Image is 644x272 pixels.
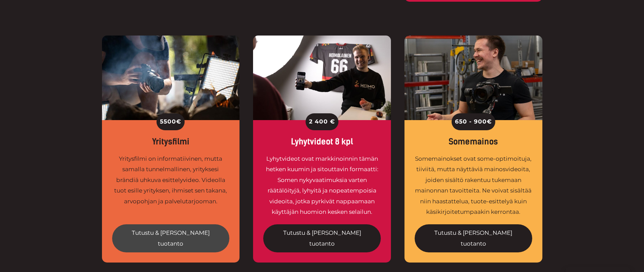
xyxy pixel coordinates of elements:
img: Yritysvideo tuo yrityksesi parhaat puolet esiiin kiinnostavalla tavalla. [102,36,240,120]
div: Lyhytvideot 8 kpl [263,137,381,147]
a: Tutustu & [PERSON_NAME] tuotanto [112,224,230,252]
div: Lyhytvideot ovat markkinoinnin tämän hetken kuumin ja sitouttavin formaatti: Somen nykyvaatimuksi... [263,154,381,218]
span: € [487,116,492,127]
img: Videokuvaaja William gimbal kädessä hymyilemässä asiakkaan varastotiloissa kuvauksissa. [404,36,542,120]
span: € [176,116,181,127]
div: Somemainos [415,137,532,147]
img: Somevideo on tehokas formaatti digimarkkinointiin. [253,36,391,120]
div: Yritysfilmi on informatiivinen, mutta samalla tunnelmallinen, yrityksesi brändiä uhkuva esittelyv... [112,154,230,218]
div: 650 - 900 [452,113,495,130]
a: Tutustu & [PERSON_NAME] tuotanto [263,224,381,252]
div: Yritysfilmi [112,137,230,147]
div: 5500 [157,113,185,130]
div: 2 400 € [306,113,338,130]
a: Tutustu & [PERSON_NAME] tuotanto [415,224,532,252]
div: Somemainokset ovat some-optimoituja, tiiviitä, mutta näyttäviä mainosvideoita, joiden sisältö rak... [415,154,532,218]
